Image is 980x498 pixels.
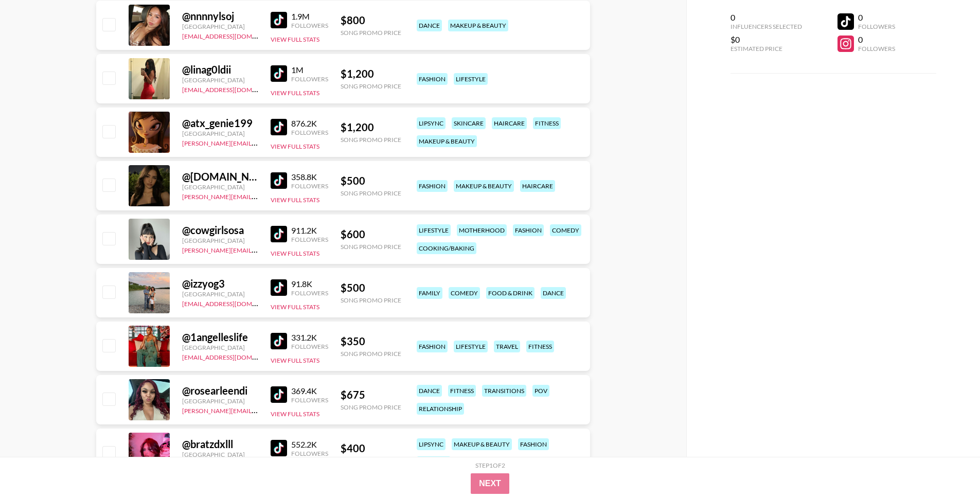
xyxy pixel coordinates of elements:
a: [PERSON_NAME][EMAIL_ADDRESS][DOMAIN_NAME] [182,405,334,415]
a: [EMAIL_ADDRESS][DOMAIN_NAME] [182,84,286,94]
div: Followers [291,396,328,404]
img: TikTok [271,279,287,296]
button: View Full Stats [271,357,319,364]
a: [PERSON_NAME][EMAIL_ADDRESS][DOMAIN_NAME] [182,244,334,254]
div: @ cowgirlsosa [182,224,258,237]
div: Followers [291,22,328,29]
div: makeup & beauty [454,180,514,192]
img: TikTok [271,65,287,82]
button: View Full Stats [271,143,319,150]
div: @ nnnnylsoj [182,10,258,23]
div: [GEOGRAPHIC_DATA] [182,130,258,137]
a: [EMAIL_ADDRESS][DOMAIN_NAME] [182,298,286,308]
div: @ izzyog3 [182,277,258,290]
div: makeup & beauty [417,135,477,147]
div: dance [417,385,442,397]
div: $ 400 [341,442,401,455]
div: Followers [291,236,328,243]
div: $ 675 [341,388,401,401]
div: @ bratzdxlll [182,438,258,451]
div: food & drink [486,287,534,299]
div: [GEOGRAPHIC_DATA] [182,76,258,84]
iframe: Drift Widget Chat Controller [929,447,968,486]
div: motherhood [457,224,507,236]
div: @ linag0ldii [182,63,258,76]
button: View Full Stats [271,196,319,204]
div: $ 500 [341,174,401,187]
div: lifestyle [454,73,488,85]
div: fashion [513,224,544,236]
div: 369.4K [291,386,328,396]
a: [PERSON_NAME][EMAIL_ADDRESS][DOMAIN_NAME] [182,137,334,147]
div: youtube [417,456,451,468]
div: fashion [518,438,549,450]
div: cooking/baking [417,242,476,254]
div: Influencers Selected [730,23,802,30]
div: 91.8K [291,279,328,289]
div: 358.8K [291,172,328,182]
div: $ 500 [341,281,401,294]
div: [GEOGRAPHIC_DATA] [182,23,258,30]
div: Followers [291,75,328,83]
div: [GEOGRAPHIC_DATA] [182,344,258,351]
div: $ 600 [341,228,401,241]
button: View Full Stats [271,89,319,97]
div: relationship [417,403,464,415]
div: $ 350 [341,335,401,348]
div: Followers [291,343,328,350]
div: @ [DOMAIN_NAME] [182,170,258,183]
div: Step 1 of 2 [475,461,505,469]
img: TikTok [271,119,287,135]
div: 331.2K [291,332,328,343]
div: dance [417,20,442,31]
div: fashion [417,341,448,352]
div: 876.2K [291,118,328,129]
div: skincare [452,117,486,129]
div: haircare [520,180,555,192]
div: Followers [291,450,328,457]
div: Song Promo Price [341,82,401,90]
div: $ 1,200 [341,67,401,80]
div: Song Promo Price [341,296,401,304]
div: comedy [550,224,581,236]
div: Followers [858,45,895,52]
div: [GEOGRAPHIC_DATA] [182,183,258,191]
div: makeup & beauty [448,20,508,31]
div: fashion [417,180,448,192]
div: $ 1,200 [341,121,401,134]
img: TikTok [271,172,287,189]
button: View Full Stats [271,35,319,43]
a: [EMAIL_ADDRESS][DOMAIN_NAME] [182,351,286,361]
div: @ 1angelleslife [182,331,258,344]
img: TikTok [271,333,287,349]
div: lipsync [417,117,446,129]
img: TikTok [271,440,287,456]
div: comedy [449,287,480,299]
div: Song Promo Price [341,189,401,197]
div: transitions [482,385,526,397]
div: Followers [291,129,328,136]
div: @ atx_genie199 [182,117,258,130]
img: TikTok [271,386,287,403]
button: View Full Stats [271,410,319,418]
div: Song Promo Price [341,403,401,411]
div: travel [494,341,520,352]
img: TikTok [271,12,287,28]
div: pov [532,385,549,397]
div: Followers [291,289,328,297]
div: [GEOGRAPHIC_DATA] [182,237,258,244]
div: makeup & beauty [452,438,512,450]
div: @ rosearleendi [182,384,258,397]
button: View Full Stats [271,250,319,257]
div: $ 800 [341,14,401,27]
a: [PERSON_NAME][EMAIL_ADDRESS][PERSON_NAME][PERSON_NAME][DOMAIN_NAME] [182,191,432,201]
div: fitness [533,117,561,129]
div: Song Promo Price [341,136,401,144]
div: Song Promo Price [341,350,401,358]
div: Estimated Price [730,45,802,52]
div: haircare [492,117,527,129]
div: [GEOGRAPHIC_DATA] [182,397,258,405]
div: lifestyle [417,224,451,236]
div: 552.2K [291,439,328,450]
div: Song Promo Price [341,29,401,37]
